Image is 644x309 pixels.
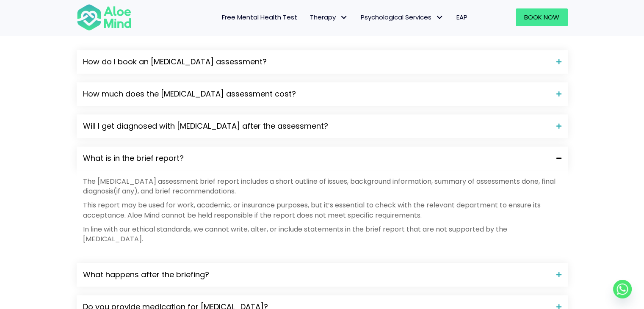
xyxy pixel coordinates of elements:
a: EAP [450,8,474,26]
a: Free Mental Health Test [216,8,304,26]
span: Therapy: submenu [338,11,350,24]
p: The [MEDICAL_DATA] assessment brief report includes a short outline of issues, background informa... [83,177,561,196]
span: What is in the brief report? [83,153,550,164]
span: Will I get diagnosed with [MEDICAL_DATA] after the assessment? [83,121,550,132]
a: Psychological ServicesPsychological Services: submenu [354,8,450,26]
span: How do I book an [MEDICAL_DATA] assessment? [83,56,550,67]
span: Free Mental Health Test [222,13,297,22]
span: EAP [456,13,467,22]
nav: Menu [143,8,474,26]
span: How much does the [MEDICAL_DATA] assessment cost? [83,88,550,99]
p: This report may be used for work, academic, or insurance purposes, but it’s essential to check wi... [83,200,561,220]
a: Whatsapp [613,280,632,298]
p: In line with our ethical standards, we cannot write, alter, or include statements in the brief re... [83,224,561,244]
span: Psychological Services: submenu [434,11,446,24]
span: Book Now [524,13,559,22]
span: Therapy [310,13,348,22]
a: Book Now [516,8,568,26]
a: TherapyTherapy: submenu [304,8,354,26]
img: Aloe mind Logo [77,3,132,31]
span: What happens after the briefing? [83,269,550,280]
span: Psychological Services [361,13,444,22]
